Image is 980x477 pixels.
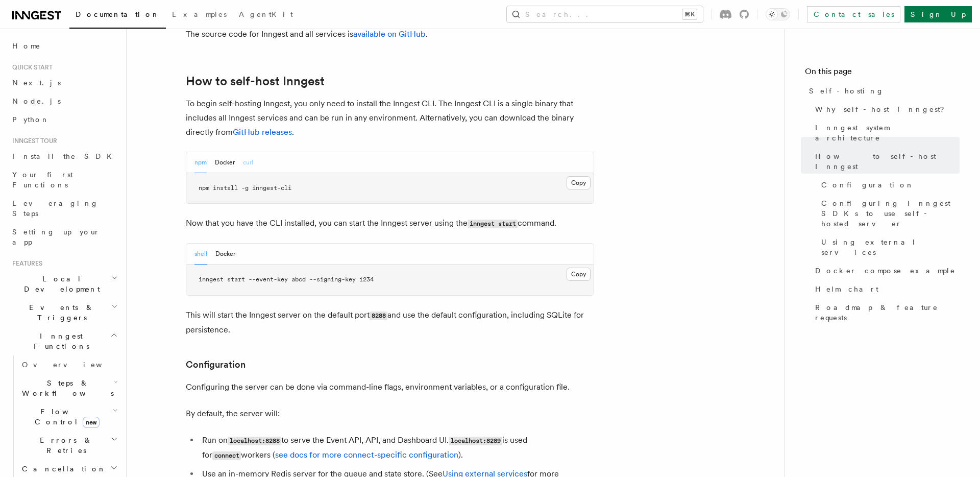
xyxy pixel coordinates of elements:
[275,450,458,460] a: see docs for more connect-specific configuration
[172,10,227,18] span: Examples
[449,437,502,445] code: localhost:8289
[166,3,233,28] a: Examples
[8,259,42,268] span: Features
[815,151,960,172] span: How to self-host Inngest
[682,9,697,19] kbd: ⌘K
[507,6,703,22] button: Search...⌘K
[199,276,374,283] span: inngest start --event-key abcd --signing-key 1234
[12,97,61,105] span: Node.js
[811,100,960,118] a: Why self-host Inngest?
[194,152,207,173] button: npm
[8,147,120,165] a: Install the SDK
[186,407,594,421] p: By default, the server will:
[811,147,960,176] a: How to self-host Inngest
[215,152,235,173] button: Docker
[8,327,120,355] button: Inngest Functions
[199,433,594,463] li: Run on to serve the Event API, API, and Dashboard UI. is used for workers ( ).
[817,194,960,233] a: Configuring Inngest SDKs to use self-hosted server
[766,8,790,20] button: Toggle dark mode
[12,115,50,124] span: Python
[817,176,960,194] a: Configuration
[811,261,960,280] a: Docker compose example
[12,152,118,160] span: Install the SDK
[8,110,120,129] a: Python
[811,118,960,147] a: Inngest system architecture
[233,127,292,137] a: GitHub releases
[12,41,41,51] span: Home
[76,10,160,18] span: Documentation
[805,65,960,82] h4: On this page
[811,298,960,327] a: Roadmap & feature requests
[370,312,387,320] code: 8288
[809,86,884,96] span: Self-hosting
[8,274,111,294] span: Local Development
[817,233,960,261] a: Using external services
[821,237,960,257] span: Using external services
[8,223,120,251] a: Setting up your app
[18,431,120,460] button: Errors & Retries
[18,407,112,427] span: Flow Control
[12,199,99,218] span: Leveraging Steps
[186,380,594,394] p: Configuring the server can be done via command-line flags, environment variables, or a configurat...
[12,79,61,87] span: Next.js
[8,37,120,55] a: Home
[567,268,591,281] button: Copy
[18,402,120,431] button: Flow Controlnew
[83,417,100,428] span: new
[215,244,235,265] button: Docker
[468,220,518,228] code: inngest start
[815,284,878,294] span: Helm chart
[212,451,241,460] code: connect
[69,3,166,29] a: Documentation
[815,302,960,323] span: Roadmap & feature requests
[8,270,120,298] button: Local Development
[18,378,114,398] span: Steps & Workflows
[821,198,960,229] span: Configuring Inngest SDKs to use self-hosted server
[12,228,100,246] span: Setting up your app
[8,74,120,92] a: Next.js
[8,331,110,351] span: Inngest Functions
[18,435,111,456] span: Errors & Retries
[18,464,106,474] span: Cancellation
[186,74,325,88] a: How to self-host Inngest
[805,82,960,100] a: Self-hosting
[186,357,246,372] a: Configuration
[904,6,972,22] a: Sign Up
[199,184,291,192] span: npm install -g inngest-cli
[12,171,73,189] span: Your first Functions
[8,63,53,71] span: Quick start
[186,216,594,231] p: Now that you have the CLI installed, you can start the Inngest server using the command.
[186,308,594,337] p: This will start the Inngest server on the default port and use the default configuration, includi...
[8,137,57,145] span: Inngest tour
[233,3,299,28] a: AgentKit
[8,298,120,327] button: Events & Triggers
[186,27,594,41] p: The source code for Inngest and all services is .
[821,180,914,190] span: Configuration
[8,302,111,323] span: Events & Triggers
[18,355,120,374] a: Overview
[228,437,281,445] code: localhost:8288
[8,92,120,110] a: Node.js
[194,244,207,265] button: shell
[186,97,594,139] p: To begin self-hosting Inngest, you only need to install the Inngest CLI. The Inngest CLI is a sin...
[243,152,253,173] button: curl
[815,266,955,276] span: Docker compose example
[811,280,960,298] a: Helm chart
[8,194,120,223] a: Leveraging Steps
[567,176,591,189] button: Copy
[8,165,120,194] a: Your first Functions
[18,374,120,402] button: Steps & Workflows
[815,104,951,114] span: Why self-host Inngest?
[353,29,426,39] a: available on GitHub
[807,6,900,22] a: Contact sales
[239,10,293,18] span: AgentKit
[22,361,127,369] span: Overview
[815,123,960,143] span: Inngest system architecture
